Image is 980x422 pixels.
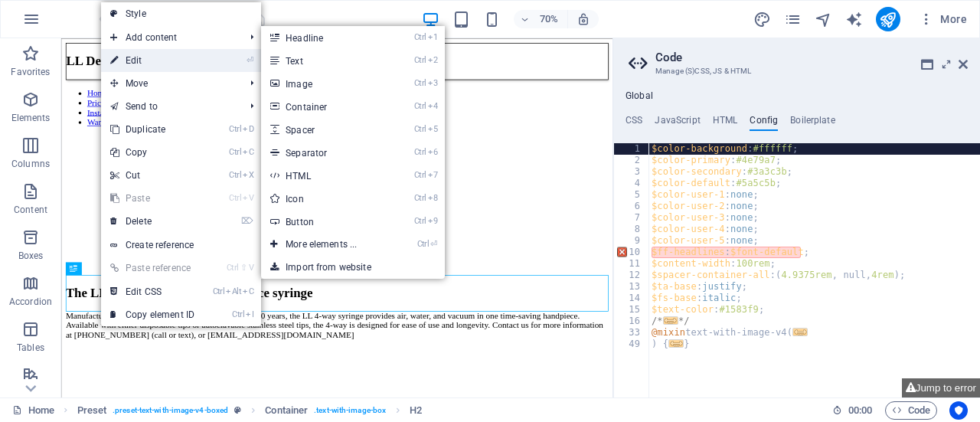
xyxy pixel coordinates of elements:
div: 9 [614,235,650,247]
span: . preset-text-with-image-v4-boxed [113,401,228,420]
a: ⏎Edit [101,49,204,72]
div: 16 [614,316,650,327]
i: 5 [428,124,438,134]
p: Favorites [11,66,50,78]
i: C [243,286,253,296]
div: 49 [614,339,650,350]
span: Click to select. Double-click to edit [410,401,422,420]
div: 6 [614,201,650,212]
a: Create reference [101,234,261,257]
p: Columns [11,158,50,170]
a: Ctrl8Icon [261,187,387,210]
span: Add content [101,26,238,49]
h3: Manage (S)CSS, JS & HTML [655,64,937,78]
i: 2 [428,55,438,65]
i: 7 [428,170,438,180]
i: Ctrl [414,170,426,180]
div: 5 [614,189,650,201]
a: CtrlAltCEdit CSS [101,280,204,303]
div: 1 [614,143,650,155]
i: On resize automatically adjust zoom level to fit chosen device. [577,12,590,26]
i: 6 [428,147,438,157]
i: Ctrl [417,239,430,249]
div: 14 [614,293,650,304]
i: ⏎ [247,55,253,65]
div: 7 [614,212,650,224]
div: 8 [614,224,650,235]
a: CtrlVPaste [101,187,204,210]
button: Usercentrics [949,401,968,420]
span: ... [669,339,684,348]
i: X [243,170,253,180]
div: 13 [614,281,650,293]
a: Ctrl1Headline [261,26,387,49]
span: ... [793,328,808,336]
i: Ctrl [414,78,426,88]
div: 33 [614,327,650,339]
i: Ctrl [414,216,426,226]
h4: JavaScript [655,115,700,132]
a: Ctrl⇧VPaste reference [101,257,204,280]
div: 11 [614,258,650,270]
i: Design (Ctrl+Alt+Y) [753,11,771,28]
a: CtrlICopy element ID [101,303,204,326]
i: Ctrl [414,101,426,111]
i: Ctrl [414,124,426,134]
button: pages [784,10,802,28]
i: V [243,193,253,203]
i: Navigator [815,11,832,28]
p: Accordion [9,296,52,308]
i: Ctrl [229,193,241,203]
i: 3 [428,78,438,88]
a: Ctrl⏎More elements ... [261,233,387,256]
button: design [753,10,772,28]
h6: Session time [832,401,873,420]
button: Jump to error [902,378,980,397]
i: Ctrl [213,286,225,296]
h4: Config [750,115,778,132]
p: Boxes [18,250,44,262]
i: Ctrl [229,147,241,157]
a: Click to cancel selection. Double-click to open Pages [12,401,54,420]
span: . text-with-image-box [314,401,386,420]
a: Ctrl2Text [261,49,387,72]
i: Ctrl [229,170,241,180]
h4: Global [626,90,653,103]
p: Content [14,204,47,216]
i: Ctrl [414,193,426,203]
p: Elements [11,112,51,124]
h4: HTML [713,115,738,132]
i: Ctrl [414,55,426,65]
a: CtrlDDuplicate [101,118,204,141]
a: CtrlXCut [101,164,204,187]
span: Click to select. Double-click to edit [265,401,308,420]
i: Ctrl [232,309,244,319]
div: 3 [614,166,650,178]
i: D [243,124,253,134]
button: navigator [815,10,833,28]
i: Ctrl [414,32,426,42]
nav: breadcrumb [77,401,423,420]
span: More [919,11,967,27]
span: Code [892,401,930,420]
a: Ctrl7HTML [261,164,387,187]
i: Publish [879,11,897,28]
a: Ctrl5Spacer [261,118,387,141]
i: AI Writer [845,11,863,28]
i: 1 [428,32,438,42]
a: Ctrl3Image [261,72,387,95]
button: 70% [514,10,568,28]
i: C [243,147,253,157]
i: I [246,309,253,319]
p: Tables [17,342,44,354]
i: This element is a customizable preset [234,406,241,414]
i: V [249,263,253,273]
i: ⌦ [241,216,253,226]
i: Ctrl [414,147,426,157]
div: 12 [614,270,650,281]
i: Alt [226,286,241,296]
a: ⌦Delete [101,210,204,233]
a: Ctrl9Button [261,210,387,233]
button: Code [885,401,937,420]
h6: 70% [537,10,561,28]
